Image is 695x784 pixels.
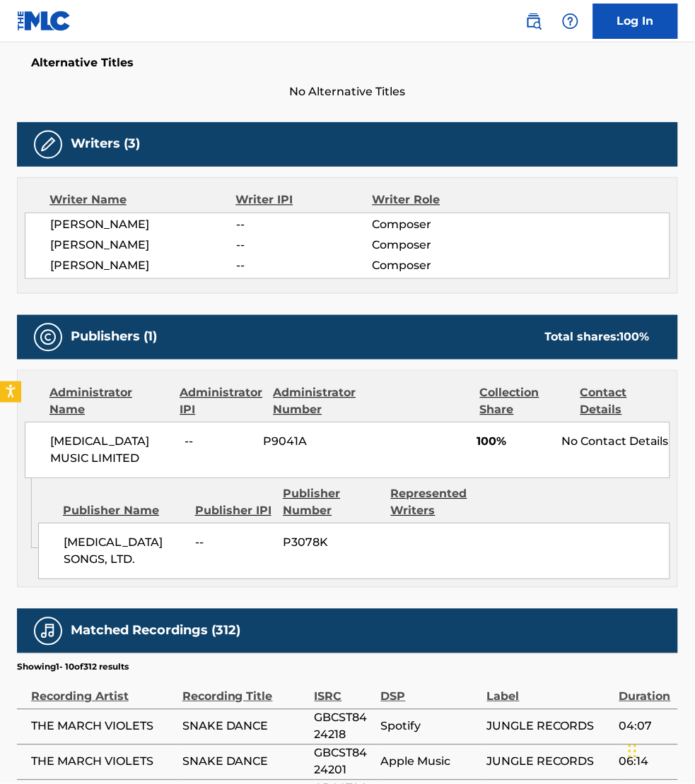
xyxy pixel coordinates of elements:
[487,718,612,735] span: JUNGLE RECORDS
[520,7,548,35] a: Public Search
[624,716,695,784] iframe: Chat Widget
[315,710,374,744] span: GBCST8424218
[71,329,157,345] h5: Publishers (1)
[182,754,308,771] span: SNAKE DANCE
[40,136,57,153] img: Writers
[236,237,373,254] span: --
[561,434,670,451] div: No Contact Details
[480,385,570,419] div: Collection Share
[49,192,235,209] div: Writer Name
[391,486,488,520] div: Represented Writers
[50,258,236,275] span: [PERSON_NAME]
[556,7,585,35] div: Help
[17,84,678,101] span: No Alternative Titles
[182,718,308,735] span: SNAKE DANCE
[31,674,175,706] div: Recording Artist
[195,535,272,552] span: --
[50,434,174,468] span: [MEDICAL_DATA] MUSIC LIMITED
[49,385,169,419] div: Administrator Name
[50,217,236,234] span: [PERSON_NAME]
[71,623,240,639] h5: Matched Recordings (312)
[477,434,551,451] span: 100%
[284,535,380,552] span: P3078K
[63,503,185,520] div: Publisher Name
[180,385,262,419] div: Administrator IPI
[373,192,497,209] div: Writer Role
[31,56,664,70] h5: Alternative Titles
[40,623,57,640] img: Matched Recordings
[629,730,637,773] div: Drag
[283,486,380,520] div: Publisher Number
[545,329,650,346] div: Total shares:
[64,535,185,569] span: [MEDICAL_DATA] SONGS, LTD.
[619,718,671,735] span: 04:07
[71,136,140,153] h5: Writers (3)
[373,237,496,254] span: Composer
[31,718,175,735] span: THE MARCH VIOLETS
[619,754,671,771] span: 06:14
[315,745,374,779] span: GBCST8424201
[487,754,612,771] span: JUNGLE RECORDS
[236,217,373,234] span: --
[562,13,579,30] img: help
[40,329,57,346] img: Publishers
[580,385,670,419] div: Contact Details
[593,4,678,39] a: Log In
[373,258,496,275] span: Composer
[182,674,308,706] div: Recording Title
[236,258,373,275] span: --
[264,434,356,451] span: P9041A
[487,674,612,706] div: Label
[619,674,671,706] div: Duration
[50,237,236,254] span: [PERSON_NAME]
[185,434,252,451] span: --
[373,217,496,234] span: Composer
[381,754,480,771] span: Apple Music
[273,385,363,419] div: Administrator Number
[195,503,273,520] div: Publisher IPI
[315,674,374,706] div: ISRC
[31,754,175,771] span: THE MARCH VIOLETS
[381,674,480,706] div: DSP
[235,192,372,209] div: Writer IPI
[17,661,129,674] p: Showing 1 - 10 of 312 results
[17,11,71,31] img: MLC Logo
[620,331,650,344] span: 100 %
[381,718,480,735] span: Spotify
[525,13,542,30] img: search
